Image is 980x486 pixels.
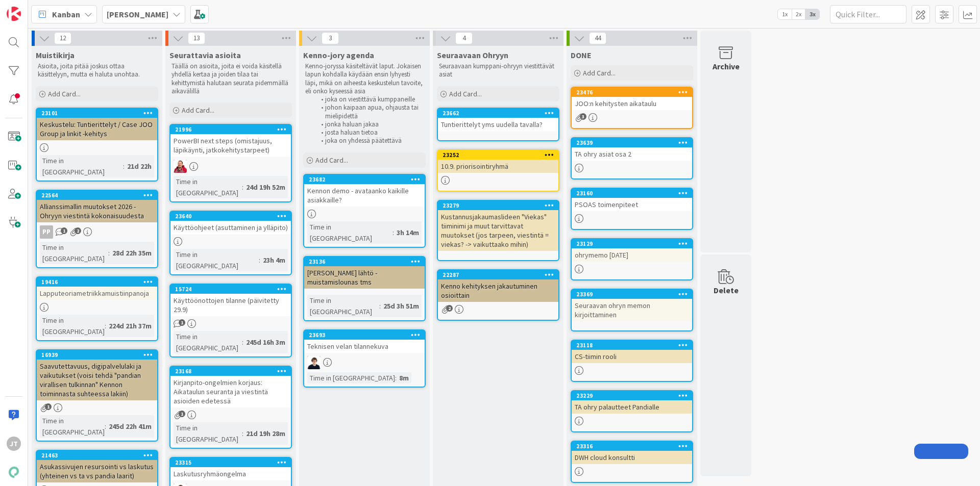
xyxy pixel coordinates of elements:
div: MT [304,356,425,369]
div: 21d 22h [125,161,154,172]
p: Seuraavaan kumppani-ohryyn viestittävät asiat [439,62,557,79]
span: Add Card... [182,106,214,115]
div: 23662Tuntierittelyt yms uudella tavalla? [438,109,558,131]
span: Seuraavaan Ohryyn [437,50,508,60]
p: Kenno-joryssa käsiteltävät laput. Jokaisen lapun kohdalla käydään ensin lyhyesti läpi, mikä on ai... [305,62,424,95]
div: 23476 [576,89,692,96]
span: 12 [54,32,71,44]
span: Add Card... [449,89,482,98]
img: MT [307,356,321,369]
span: : [242,337,243,348]
div: Käyttöönottojen tilanne (päivitetty 29.9) [170,294,291,316]
div: Käyttöohjeet (asuttaminen ja ylläpito) [170,221,291,234]
div: 23136 [304,257,425,266]
div: 28d 22h 35m [110,247,154,259]
div: 23369 [576,291,692,298]
input: Quick Filter... [830,5,906,23]
div: 22287 [443,271,558,278]
div: Delete [714,284,739,296]
div: 23101 [41,110,157,117]
div: 23369Seuraavan ohryn memon kirjoittaminen [572,290,692,321]
div: PowerBI next steps (omistajuus, läpikäynti, jatkokehitystarpeet) [170,134,291,157]
div: 10.9. priorisointiryhmä [438,160,558,173]
div: 21996 [170,125,291,134]
div: 245d 22h 41m [106,421,154,432]
img: avatar [7,465,21,479]
div: 23640Käyttöohjeet (asuttaminen ja ylläpito) [170,212,291,234]
li: johon kaipaan apua, ohjausta tai mielipidettä [315,104,424,120]
div: 23129 [572,239,692,248]
p: Asioita, joita pitää joskus ottaa käsittelyyn, mutta ei haluta unohtaa. [38,62,156,79]
div: 23168Kirjanpito-ongelmien korjaus: Aikataulun seuranta ja viestintä asioiden edetessä [170,367,291,407]
div: TA ohry palautteet Pandialle [572,400,692,414]
div: JT [7,437,21,451]
span: 4 [455,32,473,44]
span: : [395,372,397,383]
div: 23315Laskutusryhmäongelma [170,458,291,480]
div: 15724 [170,285,291,294]
li: joka on viestittävä kumppaneille [315,95,424,104]
img: JS [174,160,187,173]
div: 22287Kenno kehityksen jakautuminen osioittain [438,270,558,302]
span: 2 [446,305,453,312]
span: 1x [778,9,792,19]
img: Visit kanbanzone.com [7,7,21,21]
div: 23160 [572,189,692,198]
div: 23129ohrymemo [DATE] [572,239,692,262]
div: 23279Kustannusjakaumaslideen "Viekas" tiiminimi ja muut tarvittavat muutokset (jos tarpeen, viest... [438,201,558,251]
div: Time in [GEOGRAPHIC_DATA] [40,415,105,438]
div: Time in [GEOGRAPHIC_DATA] [307,372,395,383]
div: 23279 [443,202,558,209]
span: : [105,320,106,331]
span: 3 [580,113,586,120]
span: Kenno-jory agenda [303,50,374,60]
div: 25d 3h 51m [381,300,422,312]
div: 19416 [41,278,157,286]
div: 224d 21h 37m [106,320,154,331]
div: Time in [GEOGRAPHIC_DATA] [174,176,242,198]
span: Add Card... [315,156,348,165]
span: 1 [61,227,67,234]
div: 8m [397,372,411,383]
div: 23662 [438,109,558,118]
div: 23118CS-tiimin rooli [572,341,692,363]
div: 3h 14m [394,227,422,238]
div: Time in [GEOGRAPHIC_DATA] [174,331,242,353]
div: 23252 [443,151,558,159]
span: 13 [188,32,205,44]
div: 23476JOO:n kehitysten aikataulu [572,88,692,110]
div: Kennon demo - avataanko kaikille asiakkaille? [304,184,425,207]
div: 16939 [41,351,157,359]
div: Lapputeoriametriikkamuistiinpanoja [37,287,157,300]
div: 15724Käyttöönottojen tilanne (päivitetty 29.9) [170,285,291,316]
span: : [105,421,106,432]
span: 2x [792,9,805,19]
div: 23136 [309,258,425,265]
div: Laskutusryhmäongelma [170,467,291,480]
div: Teknisen velan tilannekuva [304,340,425,353]
div: 22564Allianssimallin muutokset 2026 - Ohryyn viestintä kokonaisuudesta [37,191,157,222]
div: 23118 [576,342,692,349]
div: 16939 [37,350,157,360]
div: Time in [GEOGRAPHIC_DATA] [40,155,123,177]
div: Archive [713,60,740,72]
div: 23662 [443,110,558,117]
div: 23316 [576,443,692,450]
div: Saavutettavuus, digipalvelulaki ja vaikutukset (voisi tehdä "pandian virallisen tulkinnan" Kennon... [37,360,157,400]
div: JOO:n kehitysten aikataulu [572,97,692,110]
span: : [242,182,243,193]
div: 23101Keskustelu: Tuntierittelyt / Case JOO Group ja linkit -kehitys [37,109,157,140]
span: : [108,247,110,259]
div: 24d 19h 52m [243,182,288,193]
div: 23640 [175,213,291,220]
li: jonka haluan jakaa [315,120,424,129]
div: [PERSON_NAME] lähtö - muistamislounas tms [304,266,425,289]
div: 23639TA ohry asiat osa 2 [572,138,692,161]
div: 23682Kennon demo - avataanko kaikille asiakkaille? [304,175,425,207]
div: PP [37,225,157,239]
span: 44 [589,32,606,44]
div: 245d 16h 3m [243,337,288,348]
div: Kirjanpito-ongelmien korjaus: Aikataulun seuranta ja viestintä asioiden edetessä [170,376,291,407]
div: 23136[PERSON_NAME] lähtö - muistamislounas tms [304,257,425,289]
span: Add Card... [48,89,81,98]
